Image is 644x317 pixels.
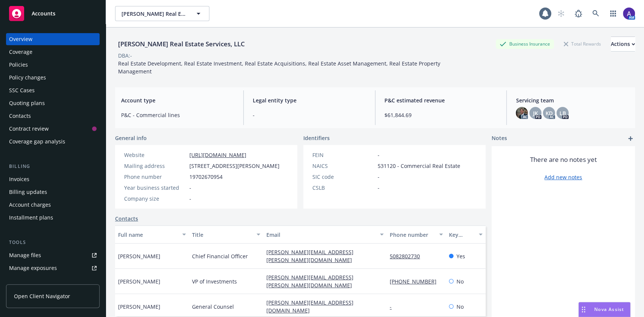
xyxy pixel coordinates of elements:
span: 19702670954 [189,173,223,181]
a: Billing updates [6,186,100,198]
div: FEIN [312,151,375,159]
span: General Counsel [192,303,234,311]
a: Contract review [6,123,100,135]
a: [PERSON_NAME][EMAIL_ADDRESS][PERSON_NAME][DOMAIN_NAME] [266,274,358,289]
button: [PERSON_NAME] Real Estate Services, LLC [115,6,209,21]
div: Invoices [9,173,29,185]
div: Phone number [390,231,435,239]
div: Full name [118,231,178,239]
div: CSLB [312,184,375,192]
a: [PERSON_NAME][EMAIL_ADDRESS][DOMAIN_NAME] [266,299,354,314]
a: Manage certificates [6,275,100,287]
div: Quoting plans [9,97,45,109]
button: Actions [611,37,635,52]
span: P&C estimated revenue [384,96,498,104]
a: Accounts [6,3,100,24]
a: Contacts [6,110,100,122]
span: 531120 - Commercial Real Estate [378,162,460,170]
a: [PHONE_NUMBER] [390,278,443,285]
span: - [189,184,191,192]
div: SIC code [312,173,375,181]
a: Search [588,6,603,21]
a: - [390,303,398,310]
div: Company size [124,195,186,203]
span: General info [115,134,147,142]
span: Yes [456,252,465,260]
span: - [378,184,380,192]
button: Email [263,226,387,244]
img: photo [516,107,528,119]
a: Coverage [6,46,100,58]
div: Tools [6,239,100,246]
div: Email [266,231,375,239]
span: Open Client Navigator [14,292,70,300]
div: SSC Cases [9,84,35,96]
div: Website [124,151,186,159]
button: Phone number [387,226,446,244]
span: There are no notes yet [530,155,597,164]
a: Installment plans [6,212,100,224]
div: Year business started [124,184,186,192]
span: P&C - Commercial lines [121,111,234,119]
a: Manage files [6,249,100,261]
div: Policies [9,59,28,71]
span: Servicing team [516,96,629,104]
span: Notes [492,134,507,143]
div: Manage certificates [9,275,58,287]
span: - [253,111,366,119]
button: Key contact [446,226,486,244]
div: Installment plans [9,212,53,224]
div: Coverage gap analysis [9,136,65,148]
span: [PERSON_NAME] [118,277,160,285]
a: [URL][DOMAIN_NAME] [189,151,246,158]
button: Title [189,226,263,244]
div: Drag to move [579,302,588,317]
div: Account charges [9,199,51,211]
a: add [626,134,635,143]
a: Invoices [6,173,100,185]
div: Manage files [9,249,41,261]
a: Quoting plans [6,97,100,109]
div: Phone number [124,173,186,181]
span: Real Estate Development, Real Estate Investment, Real Estate Acquisitions, Real Estate Asset Mana... [118,60,442,75]
button: Full name [115,226,189,244]
div: Contract review [9,123,49,135]
span: Legal entity type [253,96,366,104]
span: No [456,277,464,285]
div: Contacts [9,110,31,122]
a: Policies [6,59,100,71]
span: [PERSON_NAME] Real Estate Services, LLC [121,10,187,18]
div: Actions [611,37,635,51]
span: JK [533,109,538,117]
span: Account type [121,96,234,104]
span: Identifiers [303,134,330,142]
a: Contacts [115,215,138,223]
div: DBA: - [118,52,132,59]
div: Billing updates [9,186,47,198]
div: Title [192,231,252,239]
div: Coverage [9,46,32,58]
span: - [189,195,191,203]
img: photo [623,8,635,20]
a: Switch app [606,6,621,21]
span: - [378,173,380,181]
span: Accounts [32,11,55,17]
div: Total Rewards [560,39,605,49]
span: $61,844.69 [384,111,498,119]
div: Mailing address [124,162,186,170]
div: Billing [6,163,100,170]
a: Add new notes [544,173,582,181]
span: KD [546,109,553,117]
div: Policy changes [9,72,46,84]
span: - [378,151,380,159]
a: Report a Bug [571,6,586,21]
div: Business Insurance [496,39,554,49]
a: Overview [6,33,100,45]
span: VP of Investments [192,277,237,285]
a: Account charges [6,199,100,211]
div: Key contact [449,231,474,239]
a: Manage exposures [6,262,100,274]
div: NAICS [312,162,375,170]
div: Manage exposures [9,262,57,274]
span: Chief Financial Officer [192,252,248,260]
